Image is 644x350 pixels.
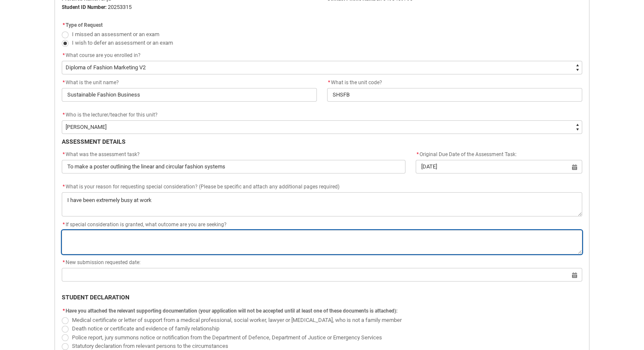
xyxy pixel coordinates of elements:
[62,3,317,11] p: 20253315
[62,151,140,157] span: What was the assessment task?
[416,151,517,157] span: Original Due Date of the Assessment Task:
[62,138,126,145] b: ASSESSMENT DETAILS
[63,22,65,28] abbr: required
[72,343,228,349] span: Statutory declaration from relevant persons to the circumstances
[63,308,65,314] abbr: required
[327,80,382,85] span: What is the unit code?
[63,259,65,265] abbr: required
[63,184,65,190] abbr: required
[62,80,119,85] span: What is the unit name?
[328,80,330,85] abbr: required
[66,308,397,314] span: Have you attached the relevant supporting documentation (your application will not be accepted un...
[72,334,382,341] span: Police report, jury summons notice or notification from the Department of Defence, Department of ...
[62,259,141,265] span: New submission requested date:
[62,294,129,301] b: STUDENT DECLARATION
[72,31,159,37] span: I missed an assessment or an exam
[72,40,173,46] span: I wish to defer an assessment or an exam
[62,184,339,190] span: What is your reason for requesting special consideration? (Please be specific and attach any addi...
[63,151,65,157] abbr: required
[66,112,158,118] span: Who is the lecturer/teacher for this unit?
[66,52,141,58] span: What course are you enrolled in?
[66,22,103,28] span: Type of Request
[63,80,65,85] abbr: required
[417,151,419,157] abbr: required
[63,52,65,58] abbr: required
[62,222,227,228] span: If special consideration is granted, what outcome are you are seeking?
[62,4,106,10] strong: Student ID Number:
[63,222,65,228] abbr: required
[63,112,65,118] abbr: required
[72,325,219,332] span: Death notice or certificate and evidence of family relationship
[72,317,402,323] span: Medical certificate or letter of support from a medical professional, social worker, lawyer or [M...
